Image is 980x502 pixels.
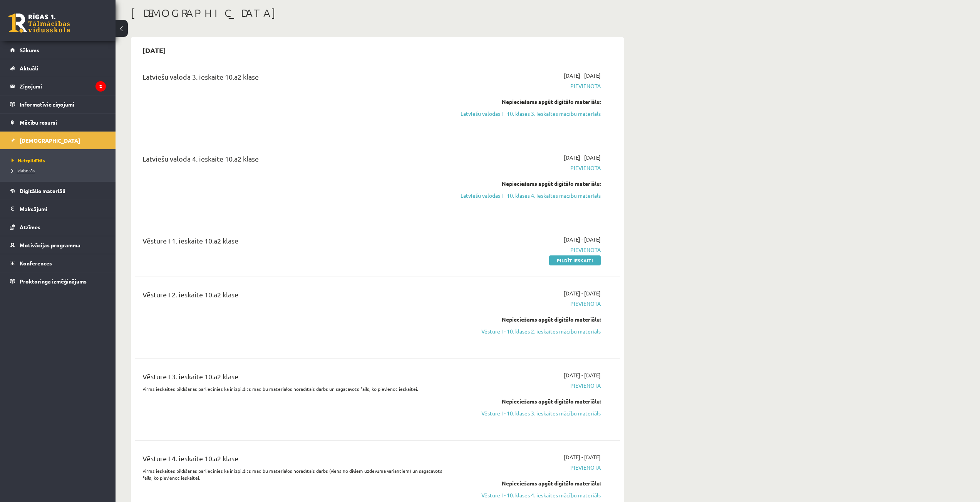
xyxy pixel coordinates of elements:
span: Pievienota [456,300,601,308]
span: [DATE] - [DATE] [564,453,601,461]
span: [DATE] - [DATE] [564,153,601,162]
span: Proktoringa izmēģinājums [20,278,87,285]
p: Pirms ieskaites pildīšanas pārliecinies ka ir izpildīts mācību materiālos norādītais darbs un sag... [142,385,444,392]
a: Digitālie materiāli [10,182,106,200]
span: [DEMOGRAPHIC_DATA] [20,137,80,144]
div: Nepieciešams apgūt digitālo materiālu: [456,479,601,487]
h2: [DATE] [135,41,174,59]
span: [DATE] - [DATE] [564,235,601,243]
span: Konferences [20,260,52,267]
h1: [DEMOGRAPHIC_DATA] [131,7,624,20]
div: Vēsture I 1. ieskaite 10.a2 klase [142,235,444,250]
a: Proktoringa izmēģinājums [10,272,106,290]
a: Rīgas 1. Tālmācības vidusskola [8,13,70,33]
span: Izlabotās [12,167,35,173]
span: Aktuāli [20,65,38,72]
span: Pievienota [456,246,601,254]
a: Pildīt ieskaiti [549,255,601,265]
a: Vēsture I - 10. klases 2. ieskaites mācību materiāls [456,327,601,335]
div: Latviešu valoda 3. ieskaite 10.a2 klase [142,72,444,86]
legend: Ziņojumi [20,77,106,95]
div: Nepieciešams apgūt digitālo materiālu: [456,180,601,188]
legend: Informatīvie ziņojumi [20,95,106,113]
div: Nepieciešams apgūt digitālo materiālu: [456,98,601,106]
span: Neizpildītās [12,157,45,163]
div: Vēsture I 4. ieskaite 10.a2 klase [142,453,444,467]
a: Konferences [10,254,106,272]
span: Pievienota [456,382,601,390]
a: Informatīvie ziņojumi [10,95,106,113]
a: Vēsture I - 10. klases 4. ieskaites mācību materiāls [456,491,601,499]
div: Nepieciešams apgūt digitālo materiālu: [456,397,601,405]
div: Vēsture I 3. ieskaite 10.a2 klase [142,371,444,385]
span: [DATE] - [DATE] [564,371,601,379]
p: Pirms ieskaites pildīšanas pārliecinies ka ir izpildīts mācību materiālos norādītais darbs (viens... [142,467,444,481]
span: Motivācijas programma [20,242,80,248]
div: Latviešu valoda 4. ieskaite 10.a2 klase [142,153,444,168]
span: Pievienota [456,164,601,172]
a: [DEMOGRAPHIC_DATA] [10,132,106,149]
a: Vēsture I - 10. klases 3. ieskaites mācību materiāls [456,409,601,417]
a: Mācību resursi [10,113,106,131]
a: Sākums [10,41,106,59]
a: Neizpildītās [12,157,108,164]
span: Mācību resursi [20,119,57,126]
a: Latviešu valodas I - 10. klases 3. ieskaites mācību materiāls [456,110,601,118]
span: Digitālie materiāli [20,187,65,194]
a: Izlabotās [12,167,108,174]
span: Pievienota [456,464,601,472]
span: Pievienota [456,82,601,90]
span: [DATE] - [DATE] [564,289,601,297]
span: Sākums [20,47,39,53]
a: Latviešu valodas I - 10. klases 4. ieskaites mācību materiāls [456,192,601,200]
span: Atzīmes [20,223,40,230]
span: [DATE] - [DATE] [564,72,601,80]
div: Vēsture I 2. ieskaite 10.a2 klase [142,289,444,304]
a: Ziņojumi2 [10,77,106,95]
legend: Maksājumi [20,200,106,218]
a: Atzīmes [10,218,106,236]
a: Maksājumi [10,200,106,218]
a: Motivācijas programma [10,236,106,254]
i: 2 [95,81,106,92]
div: Nepieciešams apgūt digitālo materiālu: [456,315,601,324]
a: Aktuāli [10,59,106,77]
